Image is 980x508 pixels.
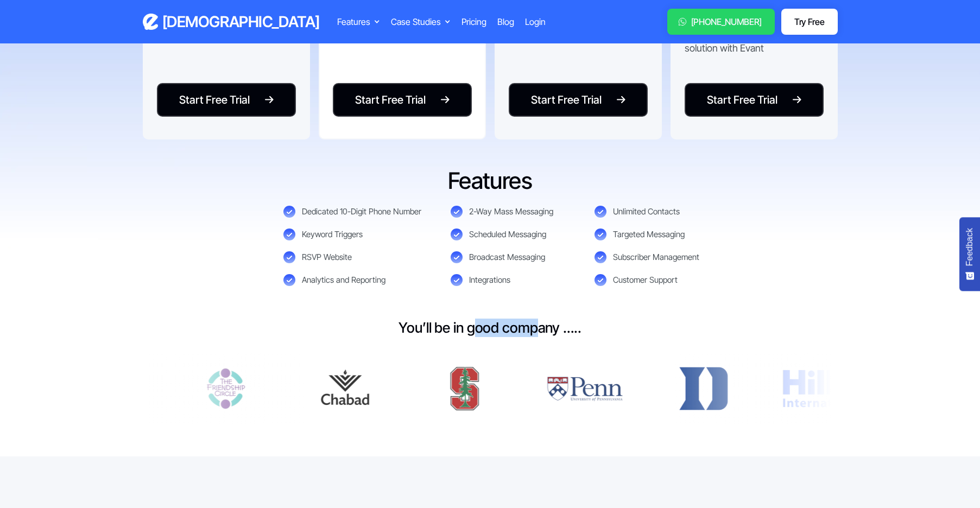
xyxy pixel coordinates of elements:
a: home [143,12,320,31]
div: Start Free Trial [355,92,426,108]
div: Start Free Trial [531,92,602,108]
div: Subscriber Management [613,252,699,263]
a: Pricing [461,15,486,28]
div: [PHONE_NUMBER] [691,15,762,28]
div: Analytics and Reporting [302,275,385,285]
div: Unlimited Contacts [613,206,680,217]
div: Start Free Trial [179,92,250,108]
div: Case Studies [391,15,451,28]
div: Case Studies [391,15,441,28]
div: Start Free Trial [707,92,777,108]
div: Keyword Triggers [302,229,363,240]
a: Start Free Trial [157,83,296,117]
div: RSVP Website [302,252,352,263]
a: Login [525,15,546,28]
h3: Features [310,167,670,195]
div: Scheduled Messaging [469,229,546,240]
a: Try Free [781,9,837,35]
a: Start Free Trial [509,83,648,117]
div: Integrations [469,275,510,285]
button: Feedback - Show survey [959,217,980,291]
a: Start Free Trial [333,83,472,117]
div: Dedicated 10-Digit Phone Number [302,206,421,217]
a: Start Free Trial [685,83,824,117]
a: [PHONE_NUMBER] [667,9,775,35]
div: 2-Way Mass Messaging [469,206,553,217]
h5: You’ll be in good company ….. [399,319,581,337]
a: Blog [497,15,514,28]
div: Features [337,15,380,28]
h3: [DEMOGRAPHIC_DATA] [162,12,320,31]
span: Feedback [965,228,975,266]
div: Features [337,15,370,28]
div: Customer Support [613,275,678,285]
div: Broadcast Messaging [469,252,545,263]
div: Targeted Messaging [613,229,685,240]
